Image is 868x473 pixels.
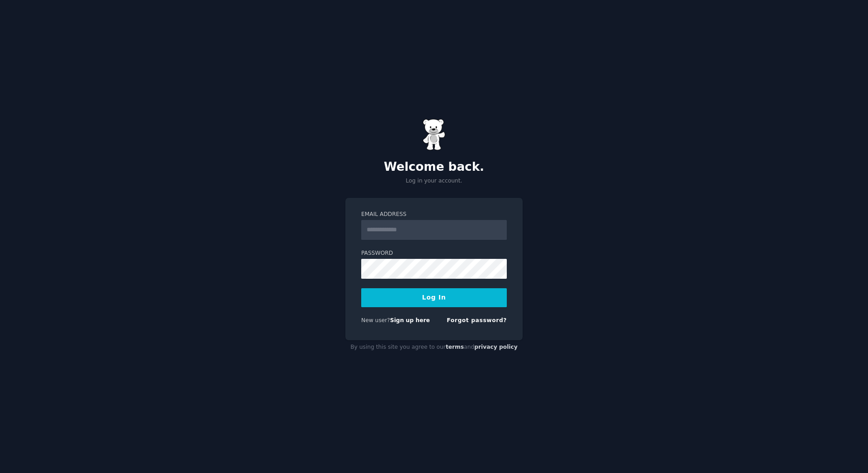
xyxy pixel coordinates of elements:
[345,177,523,185] p: Log in your account.
[474,344,518,350] a: privacy policy
[361,288,507,307] button: Log In
[423,119,445,150] img: Gummy Bear
[345,160,523,174] h2: Welcome back.
[361,249,507,258] label: Password
[361,211,507,219] label: Email Address
[390,317,430,323] a: Sign up here
[361,317,390,323] span: New user?
[447,317,507,323] a: Forgot password?
[446,344,464,350] a: terms
[345,340,523,355] div: By using this site you agree to our and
